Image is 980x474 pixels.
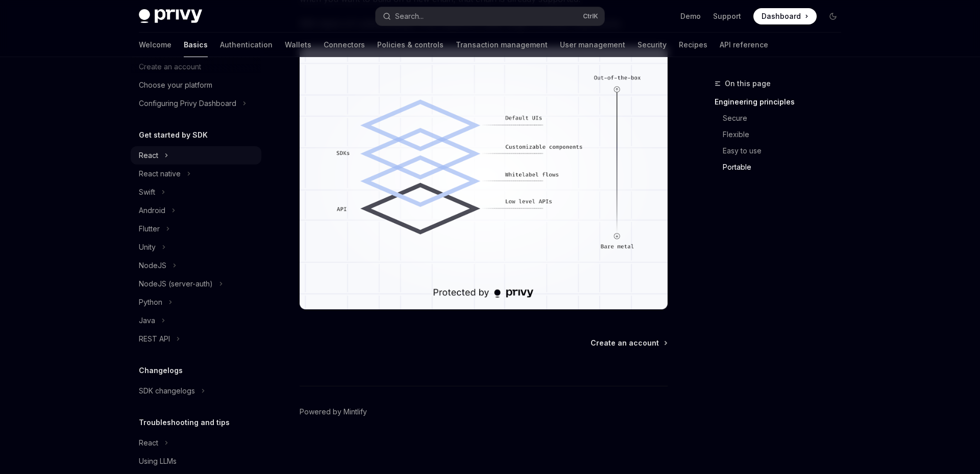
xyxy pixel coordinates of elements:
[591,338,667,348] a: Create an account
[139,129,208,141] h5: Get started by SDK
[139,437,158,449] div: React
[324,33,365,57] a: Connectors
[300,47,668,309] img: images/Customization.png
[139,314,155,327] div: Java
[139,296,162,308] div: Python
[376,7,604,25] button: Search...CtrlK
[680,11,701,21] a: Demo
[377,33,444,57] a: Policies & controls
[139,149,158,162] div: React
[131,76,261,94] a: Choose your platform
[395,10,424,22] div: Search...
[638,33,667,57] a: Security
[139,204,165,217] div: Android
[139,241,156,253] div: Unity
[591,338,659,348] span: Create an account
[184,33,208,57] a: Basics
[762,11,801,21] span: Dashboard
[825,8,841,24] button: Toggle dark mode
[723,126,849,143] a: Flexible
[139,168,181,180] div: React native
[725,77,771,90] span: On this page
[285,33,311,57] a: Wallets
[583,12,598,20] span: Ctrl K
[139,259,166,272] div: NodeJS
[139,79,212,91] div: Choose your platform
[713,11,741,21] a: Support
[139,278,213,290] div: NodeJS (server-auth)
[139,364,183,377] h5: Changelogs
[139,416,230,429] h5: Troubleshooting and tips
[753,8,817,24] a: Dashboard
[139,333,170,345] div: REST API
[139,9,202,23] img: dark logo
[456,33,548,57] a: Transaction management
[679,33,707,57] a: Recipes
[220,33,273,57] a: Authentication
[715,94,849,110] a: Engineering principles
[720,33,768,57] a: API reference
[139,186,155,198] div: Swift
[139,33,171,57] a: Welcome
[139,455,177,467] div: Using LLMs
[723,143,849,159] a: Easy to use
[723,159,849,175] a: Portable
[139,223,160,235] div: Flutter
[560,33,625,57] a: User management
[139,385,195,397] div: SDK changelogs
[723,110,849,126] a: Secure
[139,97,236,110] div: Configuring Privy Dashboard
[300,407,367,417] a: Powered by Mintlify
[131,452,261,470] a: Using LLMs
